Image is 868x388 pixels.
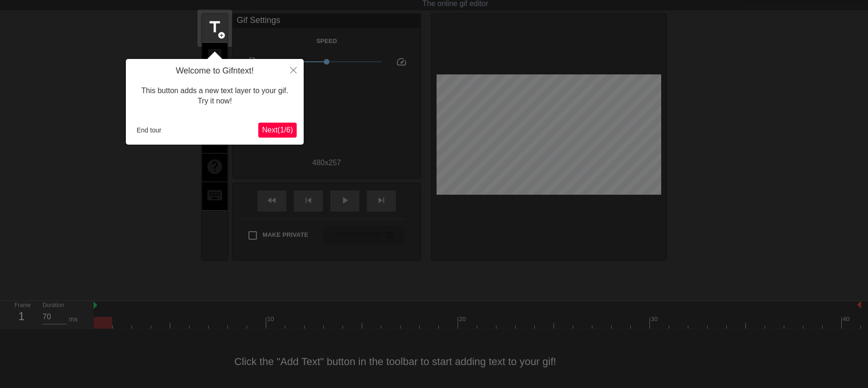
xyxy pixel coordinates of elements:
[258,123,297,138] button: Next
[262,126,293,134] span: Next ( 1 / 6 )
[133,76,297,116] div: This button adds a new text layer to your gif. Try it now!
[283,59,304,81] button: Close
[133,66,297,76] h4: Welcome to Gifntext!
[133,123,165,137] button: End tour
